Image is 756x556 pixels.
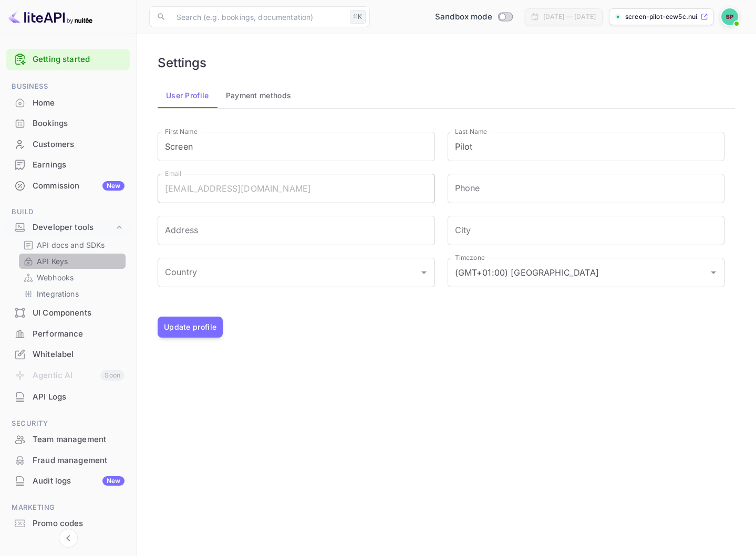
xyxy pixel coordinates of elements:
[6,49,130,70] div: Getting started
[6,206,130,218] span: Build
[33,159,125,171] div: Earnings
[33,139,125,151] div: Customers
[6,418,130,429] span: Security
[6,387,130,406] a: API Logs
[33,475,125,487] div: Audit logs
[6,176,130,195] a: CommissionNew
[6,218,130,237] div: Developer tools
[6,155,130,174] a: Earnings
[158,132,435,161] input: First Name
[6,450,130,470] a: Fraud management
[6,93,130,113] div: Home
[158,83,735,108] div: account-settings tabs
[448,216,725,245] input: City
[625,12,698,22] p: screen-pilot-eew5c.nui...
[455,127,487,136] label: Last Name
[33,391,125,403] div: API Logs
[33,54,125,66] a: Getting started
[6,324,130,343] a: Performance
[19,270,126,285] div: Webhooks
[455,253,484,262] label: Timezone
[435,11,492,23] span: Sandbox mode
[6,502,130,513] span: Marketing
[6,471,130,490] a: Audit logsNew
[23,272,121,283] a: Webhooks
[158,317,223,338] button: Update profile
[33,180,125,192] div: Commission
[6,134,130,154] a: Customers
[543,12,596,22] div: [DATE] — [DATE]
[19,286,126,301] div: Integrations
[6,429,130,449] a: Team management
[6,81,130,92] span: Business
[33,434,125,446] div: Team management
[37,288,79,299] p: Integrations
[6,324,130,344] div: Performance
[37,256,68,267] p: API Keys
[165,127,198,136] label: First Name
[6,176,130,196] div: CommissionNew
[23,256,121,267] a: API Keys
[6,93,130,112] a: Home
[6,513,130,533] a: Promo codes
[33,328,125,340] div: Performance
[158,174,435,203] input: Email
[37,239,105,250] p: API docs and SDKs
[33,307,125,319] div: UI Components
[19,237,126,253] div: API docs and SDKs
[218,83,300,108] button: Payment methods
[33,97,125,109] div: Home
[23,239,121,250] a: API docs and SDKs
[8,8,92,25] img: LiteAPI logo
[6,344,130,364] a: Whitelabel
[33,455,125,467] div: Fraud management
[448,174,725,203] input: phone
[6,471,130,491] div: Audit logsNew
[6,113,130,134] div: Bookings
[6,387,130,407] div: API Logs
[102,476,125,486] div: New
[6,113,130,133] a: Bookings
[6,344,130,365] div: Whitelabel
[721,8,738,25] img: Screen Pilot
[33,222,114,234] div: Developer tools
[59,529,78,548] button: Collapse navigation
[170,6,346,27] input: Search (e.g. bookings, documentation)
[33,349,125,361] div: Whitelabel
[448,132,725,161] input: Last Name
[165,169,181,178] label: Email
[33,118,125,130] div: Bookings
[431,11,516,23] div: Switch to Production mode
[6,450,130,471] div: Fraud management
[158,216,435,245] input: Address
[350,10,366,24] div: ⌘K
[6,155,130,175] div: Earnings
[417,265,431,280] button: Open
[706,265,721,280] button: Open
[102,181,125,191] div: New
[158,83,218,108] button: User Profile
[6,303,130,322] a: UI Components
[23,288,121,299] a: Integrations
[6,429,130,450] div: Team management
[158,55,206,70] h6: Settings
[6,303,130,323] div: UI Components
[162,263,415,282] input: Country
[6,513,130,534] div: Promo codes
[33,518,125,530] div: Promo codes
[19,254,126,269] div: API Keys
[37,272,74,283] p: Webhooks
[6,134,130,155] div: Customers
